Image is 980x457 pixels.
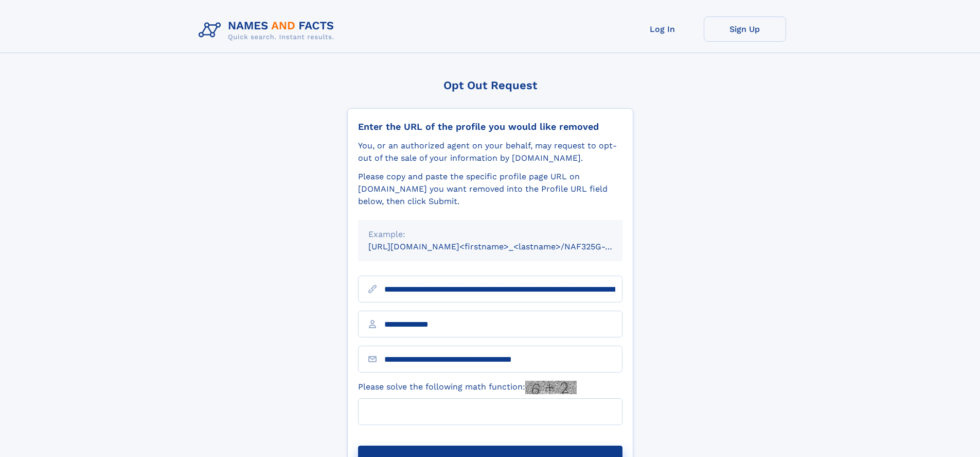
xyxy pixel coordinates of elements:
[368,242,642,251] small: [URL][DOMAIN_NAME]<firstname>_<lastname>/NAF325G-xxxxxxxx
[704,16,786,42] a: Sign Up
[358,381,577,394] label: Please solve the following math function:
[347,79,633,92] div: Opt Out Request
[358,140,622,164] div: You, or an authorized agent on your behalf, may request to opt-out of the sale of your informatio...
[194,16,343,44] img: Logo Names and Facts
[621,16,704,42] a: Log In
[358,171,622,208] div: Please copy and paste the specific profile page URL on [DOMAIN_NAME] you want removed into the Pr...
[358,121,622,132] div: Enter the URL of the profile you would like removed
[368,228,612,241] div: Example:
